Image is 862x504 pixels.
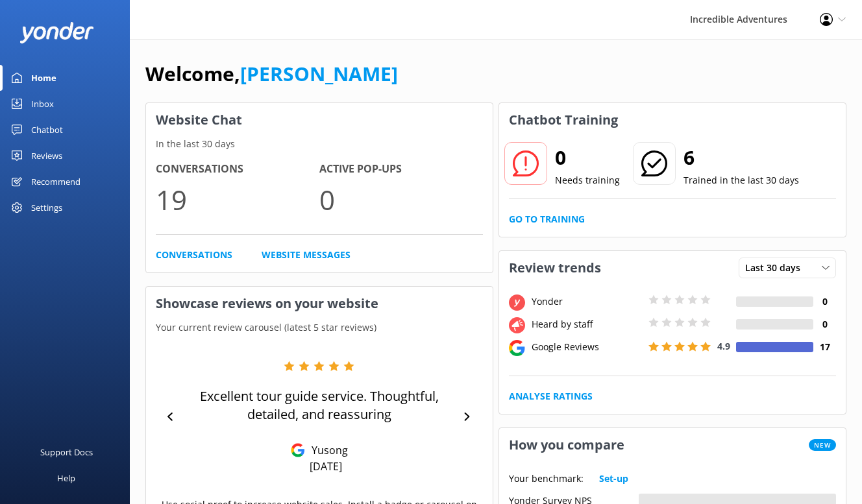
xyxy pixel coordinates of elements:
[31,195,62,221] div: Settings
[813,340,836,354] h4: 17
[509,389,593,403] a: Analyse Ratings
[717,340,730,352] span: 4.9
[499,103,628,137] h3: Chatbot Training
[305,443,348,457] p: Yusong
[146,137,493,151] p: In the last 30 days
[40,439,93,465] div: Support Docs
[31,117,63,143] div: Chatbot
[156,248,232,262] a: Conversations
[31,65,56,91] div: Home
[809,439,836,451] span: New
[57,465,75,491] div: Help
[156,161,319,178] h4: Conversations
[262,248,351,262] a: Website Messages
[813,317,836,331] h4: 0
[145,58,398,90] h1: Welcome,
[31,91,54,117] div: Inbox
[319,178,483,221] p: 0
[555,142,620,173] h2: 0
[555,173,620,187] p: Needs training
[528,340,645,354] div: Google Reviews
[31,169,80,195] div: Recommend
[499,428,634,462] h3: How you compare
[146,320,493,335] p: Your current review carousel (latest 5 star reviews)
[146,287,493,320] h3: Showcase reviews on your website
[683,142,799,173] h2: 6
[310,459,342,474] p: [DATE]
[745,261,808,275] span: Last 30 days
[31,143,62,169] div: Reviews
[319,161,483,178] h4: Active Pop-ups
[156,178,319,221] p: 19
[499,251,611,285] h3: Review trends
[599,472,628,486] a: Set-up
[19,22,94,43] img: yonder-white-logo.png
[528,294,645,309] div: Yonder
[683,173,799,187] p: Trained in the last 30 days
[509,212,585,226] a: Go to Training
[181,387,458,424] p: Excellent tour guide service. Thoughtful, detailed, and reassuring
[528,317,645,331] div: Heard by staff
[509,472,584,486] p: Your benchmark:
[240,60,398,87] a: [PERSON_NAME]
[291,443,305,457] img: Google Reviews
[813,294,836,309] h4: 0
[146,103,493,137] h3: Website Chat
